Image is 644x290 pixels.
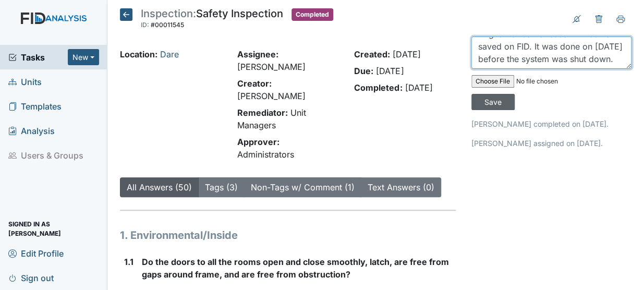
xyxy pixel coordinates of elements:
span: Analysis [8,123,55,139]
span: Templates [8,98,62,114]
span: Edit Profile [8,245,64,261]
strong: Assignee: [237,49,278,59]
label: 1.1 [124,256,133,268]
p: [PERSON_NAME] assigned on [DATE]. [471,138,631,149]
span: ID: [141,21,149,29]
span: [DATE] [393,49,420,59]
a: Text Answers (0) [368,182,434,192]
span: #00011545 [151,21,184,29]
strong: Approver: [237,137,280,147]
span: [PERSON_NAME] [237,91,306,101]
a: Tags (3) [205,182,238,192]
strong: Remediator: [237,107,288,118]
strong: Due: [354,66,373,76]
label: Do the doors to all the rooms open and close smoothly, latch, are free from gaps around frame, an... [142,256,456,281]
button: All Answers (50) [120,177,199,197]
span: [PERSON_NAME] [237,62,306,72]
a: Non-Tags w/ Comment (1) [251,182,355,192]
strong: Created: [354,49,390,59]
a: All Answers (50) [127,182,192,192]
span: Units [8,74,42,90]
strong: Completed: [354,82,402,93]
p: [PERSON_NAME] completed on [DATE]. [471,118,631,129]
h1: 1. Environmental/Inside [120,227,456,243]
span: Sign out [8,270,54,286]
button: Non-Tags w/ Comment (1) [244,177,361,197]
span: Signed in as [PERSON_NAME] [8,221,99,237]
a: Tasks [8,51,68,64]
strong: Location: [120,49,157,59]
a: Dare [160,49,179,59]
button: Text Answers (0) [361,177,441,197]
button: New [68,49,99,65]
button: Tags (3) [198,177,245,197]
span: [DATE] [405,82,432,93]
span: Administrators [237,149,294,160]
input: Save [471,94,515,110]
span: [DATE] [376,66,404,76]
span: Inspection: [141,7,196,20]
span: Completed [291,8,333,21]
div: Safety Inspection [141,8,283,31]
strong: Creator: [237,78,272,89]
